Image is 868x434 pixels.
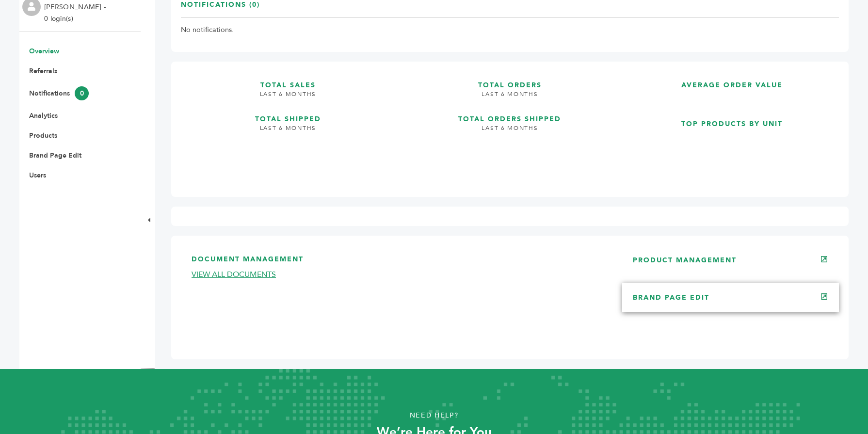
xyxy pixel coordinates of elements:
h3: TOTAL SALES [181,71,395,90]
h3: TOTAL ORDERS SHIPPED [403,105,617,124]
a: TOTAL ORDERS LAST 6 MONTHS TOTAL ORDERS SHIPPED LAST 6 MONTHS [403,71,617,179]
li: [PERSON_NAME] - 0 login(s) [44,1,108,25]
a: TOP PRODUCTS BY UNIT [625,110,839,179]
a: Users [29,171,46,180]
a: TOTAL SALES LAST 6 MONTHS TOTAL SHIPPED LAST 6 MONTHS [181,71,395,179]
td: No notifications. [181,17,839,43]
a: Analytics [29,111,58,120]
a: Notifications0 [29,89,89,98]
a: Overview [29,47,59,56]
span: 0 [75,86,89,100]
a: AVERAGE ORDER VALUE [625,71,839,102]
h3: AVERAGE ORDER VALUE [625,71,839,90]
h4: LAST 6 MONTHS [181,124,395,140]
a: Referrals [29,66,57,76]
h4: LAST 6 MONTHS [403,124,617,140]
h3: TOP PRODUCTS BY UNIT [625,110,839,129]
a: BRAND PAGE EDIT [633,293,709,302]
a: VIEW ALL DOCUMENTS [192,269,276,280]
h3: DOCUMENT MANAGEMENT [192,255,604,270]
a: Brand Page Edit [29,151,81,160]
p: Need Help? [44,408,825,423]
h4: LAST 6 MONTHS [181,90,395,106]
h3: TOTAL SHIPPED [181,105,395,124]
a: Products [29,131,57,140]
a: PRODUCT MANAGEMENT [633,256,737,265]
h3: TOTAL ORDERS [403,71,617,90]
h4: LAST 6 MONTHS [403,90,617,106]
